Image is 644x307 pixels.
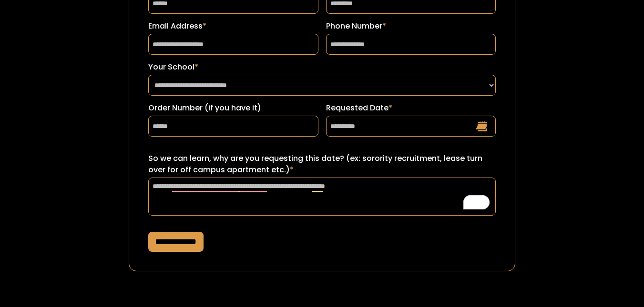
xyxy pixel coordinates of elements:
[326,102,496,114] label: Requested Date
[148,102,318,114] label: Order Number (if you have it)
[148,61,496,73] label: Your School
[148,20,318,32] label: Email Address
[148,178,496,216] textarea: To enrich screen reader interactions, please activate Accessibility in Grammarly extension settings
[148,153,496,176] label: So we can learn, why are you requesting this date? (ex: sorority recruitment, lease turn over for...
[326,20,496,32] label: Phone Number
